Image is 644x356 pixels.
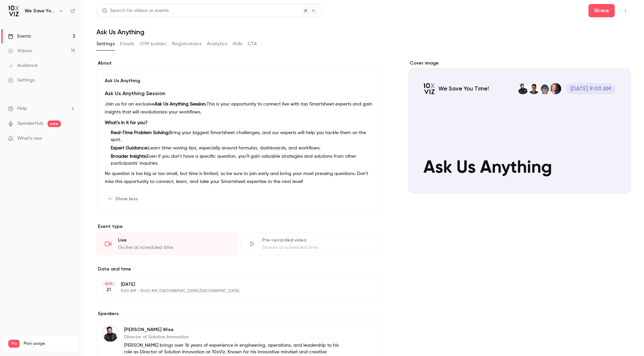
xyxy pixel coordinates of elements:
[612,175,625,188] button: Ask Us AnythingWe Save You Time!Jennifer JonesDansong WangAyelet WeinerDustin Wise[DATE] 9:00 AMA...
[108,145,374,152] li: Learn time-saving tips, especially around formulas, dashboards, and workflows.
[352,325,376,336] button: Edit
[111,130,169,135] strong: Real-Time Problem Solving:
[8,348,21,354] p: Videos
[241,233,382,255] div: Pre-recorded videoStream at scheduled time
[62,348,75,354] p: / 150
[118,237,230,244] div: Live
[96,223,382,230] p: Event type
[111,146,148,150] strong: Expert Guidance:
[8,33,31,40] div: Events
[105,170,374,186] p: No question is too big or too small, but time is limited, so be sure to join early and bring your...
[408,60,631,67] label: Cover image
[106,286,111,293] p: 21
[96,310,382,317] label: Speakers
[8,6,19,16] img: We Save You Time!
[105,100,374,116] p: Join us for an exclusive This is your opportunity to connect live with top Smartsheet experts and...
[8,340,20,348] span: Pro
[118,244,230,251] div: Go live at scheduled time
[233,39,242,49] button: Polls
[8,48,32,54] div: Videos
[25,8,56,14] h6: We Save You Time!
[121,281,347,288] p: [DATE]
[124,326,339,333] p: [PERSON_NAME] Wise
[17,120,44,127] a: SpeakerHub
[105,120,148,125] strong: What’s in it for you?
[62,349,66,353] span: 19
[108,129,374,143] li: Bring your biggest Smartsheet challenges, and our experts will help you tackle them on the spot.
[111,154,147,159] strong: Broader Insights:
[103,281,115,286] div: AUG
[24,341,75,346] span: Plan usage
[102,326,118,342] img: Dustin Wise
[172,39,202,49] button: Registrations
[17,135,42,142] span: What's new
[105,90,165,96] strong: Ask Us Anything Session
[155,102,207,106] strong: Ask Us Anything Session.
[96,266,382,272] label: Date and time
[48,120,61,127] span: new
[102,7,169,14] div: Search for videos or events
[105,78,374,84] p: Ask Us Anything
[96,60,382,67] label: About
[140,39,167,49] button: UTM builder
[108,153,374,167] li: Even if you don’t have a specific question, you’ll gain valuable strategies and solutions from ot...
[124,334,339,340] p: Director of Solution Innovation
[262,244,374,251] div: Stream at scheduled time
[67,136,75,142] iframe: Noticeable Trigger
[121,288,347,294] p: 9:00 AM - 10:00 AM, [GEOGRAPHIC_DATA]/[GEOGRAPHIC_DATA]
[408,60,631,193] section: Cover image
[262,237,374,244] div: Pre-recorded video
[120,39,134,49] button: Emails
[8,62,38,69] div: Audience
[96,233,238,255] div: LiveGo live at scheduled time
[207,39,228,49] button: Analytics
[248,39,257,49] button: CTA
[588,4,615,17] button: Share
[96,28,631,36] h1: Ask Us Anything
[17,105,27,112] span: Help
[105,194,142,204] button: Show less
[8,105,75,112] li: help-dropdown-opener
[8,77,35,84] div: Settings
[96,39,115,49] button: Settings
